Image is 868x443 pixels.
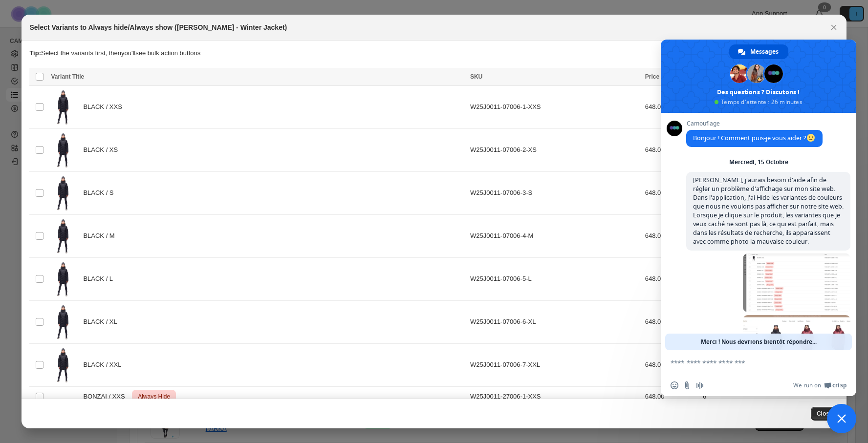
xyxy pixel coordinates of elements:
td: W25J0011-07006-2-XS [467,128,642,171]
span: Messages [750,44,779,59]
button: Close [811,407,839,421]
span: [PERSON_NAME], j'aurais besoin d'aide afin de régler un problème d'affichage sur mon site web. Da... [693,176,844,246]
span: Bonjour ! Comment puis-je vous aider ? [693,134,816,142]
td: W25J0011-07006-6-XL [467,300,642,343]
td: W25J0011-07006-4-M [467,214,642,257]
span: Close [817,410,833,418]
span: BONZAI / XXS [83,392,130,401]
span: Insérer un emoji [671,381,678,389]
textarea: Entrez votre message... [671,359,825,367]
td: 648.00 [642,386,700,406]
span: BLACK / XL [83,317,122,327]
img: AYABA-III-07006-3166-ICON_18d43658-3154-4643-9be0-c327c950029e.jpg [51,347,75,383]
td: 648.00 [642,300,700,343]
div: Mercredi, 15 Octobre [729,159,788,165]
span: Envoyer un fichier [683,381,691,389]
span: BLACK / XXL [83,360,126,370]
td: 648.00 [642,257,700,300]
span: Camouflage [686,120,823,127]
span: Price [645,73,659,80]
button: Close [827,21,841,34]
td: 648.00 [642,86,700,129]
strong: Tip: [29,49,41,57]
span: Always Hide [136,391,172,402]
img: AYABA-III-07006-3166-ICON_18d43658-3154-4643-9be0-c327c950029e.jpg [51,261,75,297]
img: AYABA-III-07006-3166-ICON_18d43658-3154-4643-9be0-c327c950029e.jpg [51,89,75,126]
td: W25J0011-27006-1-XXS [467,386,642,406]
td: 6 [700,386,839,406]
span: We run on [793,381,821,389]
h2: Select Variants to Always hide/Always show ([PERSON_NAME] - Winter Jacket) [29,22,287,32]
td: W25J0011-07006-3-S [467,171,642,214]
span: Crisp [832,381,846,389]
img: AYABA-III-07006-3166-ICON_18d43658-3154-4643-9be0-c327c950029e.jpg [51,218,75,254]
span: BLACK / M [83,231,120,241]
span: BLACK / S [83,188,119,198]
td: W25J0011-07006-7-XXL [467,343,642,386]
span: Message audio [696,381,704,389]
img: AYABA-III-07006-3166-ICON_18d43658-3154-4643-9be0-c327c950029e.jpg [51,304,75,340]
img: AYABA-III-07006-3166-ICON_18d43658-3154-4643-9be0-c327c950029e.jpg [51,132,75,169]
div: Messages [729,44,788,59]
td: 648.00 [642,128,700,171]
a: We run onCrisp [793,381,846,389]
td: 648.00 [642,343,700,386]
span: BLACK / XXS [83,102,127,112]
td: 648.00 [642,171,700,214]
div: Fermer le chat [827,404,856,433]
td: 648.00 [642,214,700,257]
td: W25J0011-07006-5-L [467,257,642,300]
span: Variant Title [51,73,84,80]
span: SKU [470,73,482,80]
span: BLACK / L [83,274,118,284]
p: Select the variants first, then you'll see bulk action buttons [29,48,838,58]
span: Merci ! Nous devrions bientôt répondre... [701,334,817,350]
img: AYABA-III-07006-3166-ICON_18d43658-3154-4643-9be0-c327c950029e.jpg [51,175,75,211]
span: BLACK / XS [83,145,123,155]
td: W25J0011-07006-1-XXS [467,86,642,129]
